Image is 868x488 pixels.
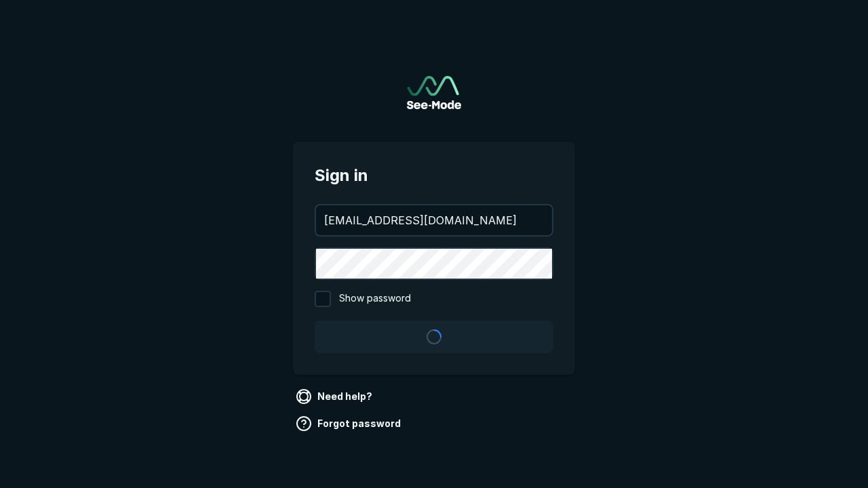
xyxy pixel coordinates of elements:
img: See-Mode Logo [407,76,461,109]
span: Show password [339,291,411,307]
input: your@email.com [316,205,552,235]
a: Forgot password [293,413,406,434]
a: Go to sign in [407,76,461,109]
a: Need help? [293,386,378,407]
span: Sign in [315,163,553,188]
